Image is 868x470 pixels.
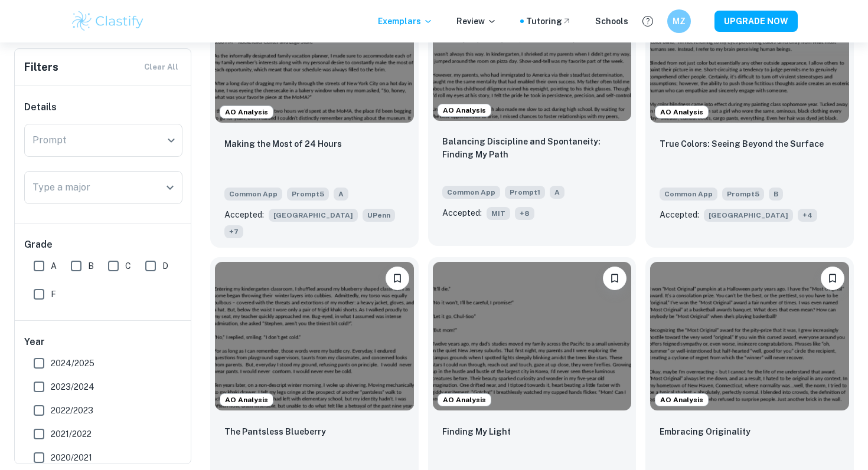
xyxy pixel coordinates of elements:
span: B [769,188,783,201]
p: Making the Most of 24 Hours [224,137,342,150]
img: undefined Common App example thumbnail: The Pantsless Blueberry [215,262,414,410]
button: Bookmark [386,267,409,290]
p: Embracing Originality [660,425,750,438]
p: Balancing Discipline and Spontaneity: Finding My Path [442,135,622,161]
h6: Details [24,100,182,114]
h6: Grade [24,238,182,252]
span: AO Analysis [220,395,273,405]
span: [GEOGRAPHIC_DATA] [704,209,793,222]
span: B [88,259,94,272]
span: A [334,188,348,201]
img: undefined Common App example thumbnail: Finding My Light [433,262,632,410]
span: + 8 [515,207,534,220]
span: AO Analysis [655,107,708,117]
span: + 7 [224,225,243,238]
p: Accepted: [442,206,482,219]
span: 2023/2024 [51,380,94,393]
span: D [162,259,168,272]
span: Prompt 5 [722,188,764,201]
p: Review [456,15,497,28]
button: MZ [667,9,691,33]
span: A [51,259,57,272]
button: Bookmark [603,267,626,290]
p: Finding My Light [442,425,511,438]
button: Help and Feedback [638,11,658,31]
span: [GEOGRAPHIC_DATA] [269,209,358,222]
span: AO Analysis [438,105,491,116]
p: Accepted: [660,208,699,221]
span: Prompt 5 [287,188,329,201]
button: Open [162,179,178,196]
button: UPGRADE NOW [714,11,798,32]
p: The Pantsless Blueberry [224,425,326,438]
span: C [125,259,131,272]
p: Exemplars [378,15,433,28]
img: Clastify logo [70,9,145,33]
span: F [51,288,56,301]
img: undefined Common App example thumbnail: Embracing Originality [650,262,849,410]
span: 2022/2023 [51,404,93,417]
span: AO Analysis [220,107,273,117]
span: Common App [660,188,717,201]
span: A [550,186,564,199]
span: MIT [487,207,510,220]
span: Common App [442,186,500,199]
span: + 4 [798,209,817,222]
span: Prompt 1 [505,186,545,199]
h6: Year [24,335,182,349]
span: Common App [224,188,282,201]
span: UPenn [363,209,395,222]
span: 2024/2025 [51,357,94,370]
h6: MZ [673,15,686,28]
span: 2021/2022 [51,428,92,441]
a: Tutoring [526,15,572,28]
p: Accepted: [224,208,264,221]
h6: Filters [24,59,58,75]
a: Schools [595,15,628,28]
span: AO Analysis [438,395,491,405]
button: Bookmark [821,267,844,290]
span: AO Analysis [655,395,708,405]
p: True Colors: Seeing Beyond the Surface [660,137,824,150]
span: 2020/2021 [51,451,92,464]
